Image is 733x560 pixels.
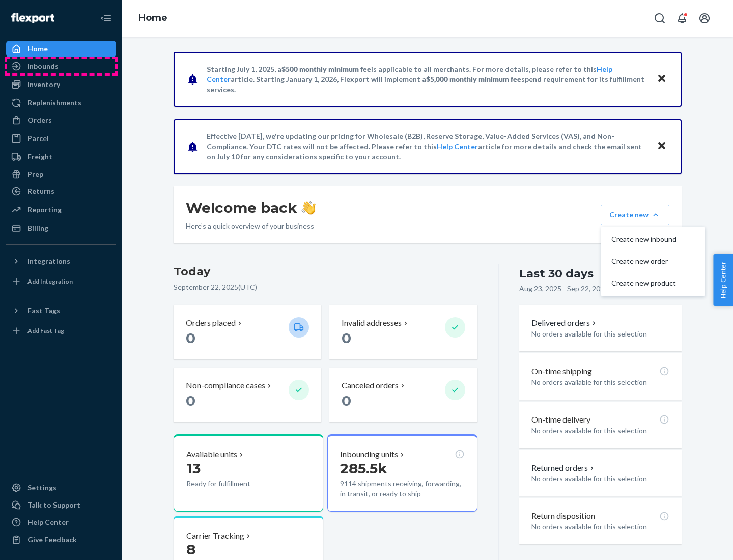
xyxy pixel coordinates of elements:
[186,541,195,558] span: 8
[655,72,668,87] button: Close
[611,279,676,287] span: Create new product
[531,317,598,329] button: Delivered orders
[186,221,316,231] p: Here’s a quick overview of your business
[437,142,478,151] a: Help Center
[672,8,692,29] button: Open notifications
[27,186,54,197] div: Returns
[340,460,387,477] span: 285.5k
[531,510,595,522] p: Return disposition
[27,535,77,545] div: Give Feedback
[340,449,398,460] p: Inbounding units
[174,368,321,422] button: Non-compliance cases 0
[603,250,703,272] button: Create new order
[531,329,669,339] p: No orders available for this selection
[186,199,316,217] h1: Welcome back
[342,317,402,329] p: Invalid addresses
[342,392,351,409] span: 0
[327,434,477,512] button: Inbounding units285.5k9114 shipments receiving, forwarding, in transit, or ready to ship
[342,329,351,347] span: 0
[174,282,477,292] p: September 22, 2025 ( UTC )
[27,133,49,144] div: Parcel
[611,258,676,265] span: Create new order
[6,323,116,339] a: Add Fast Tag
[27,169,43,179] div: Prep
[281,65,371,73] span: $500 monthly minimum fee
[174,434,323,512] button: Available units13Ready for fulfillment
[138,12,167,23] a: Home
[27,115,52,125] div: Orders
[650,8,670,29] button: Open Search Box
[531,377,669,387] p: No orders available for this selection
[601,205,669,225] button: Create newCreate new inboundCreate new orderCreate new product
[207,64,647,95] p: Starting July 1, 2025, a is applicable to all merchants. For more details, please refer to this a...
[207,131,647,162] p: Effective [DATE], we're updating our pricing for Wholesale (B2B), Reserve Storage, Value-Added Se...
[11,13,54,23] img: Flexport logo
[6,41,116,57] a: Home
[340,479,464,499] p: 9114 shipments receiving, forwarding, in transit, or ready to ship
[186,392,195,409] span: 0
[130,4,176,33] ol: breadcrumbs
[27,98,81,108] div: Replenishments
[6,112,116,128] a: Orders
[6,149,116,165] a: Freight
[186,329,195,347] span: 0
[519,266,594,282] div: Last 30 days
[186,449,237,460] p: Available units
[174,264,477,280] h3: Today
[531,366,592,377] p: On-time shipping
[6,514,116,530] a: Help Center
[6,76,116,93] a: Inventory
[27,256,70,266] div: Integrations
[6,273,116,290] a: Add Integration
[27,223,48,233] div: Billing
[531,522,669,532] p: No orders available for this selection
[531,414,590,426] p: On-time delivery
[611,236,676,243] span: Create new inbound
[531,462,596,474] p: Returned orders
[186,460,201,477] span: 13
[27,483,57,493] div: Settings
[27,500,80,510] div: Talk to Support
[6,183,116,200] a: Returns
[6,531,116,548] button: Give Feedback
[186,317,236,329] p: Orders placed
[6,253,116,269] button: Integrations
[531,426,669,436] p: No orders available for this selection
[27,61,59,71] div: Inbounds
[27,205,62,215] div: Reporting
[713,254,733,306] button: Help Center
[27,44,48,54] div: Home
[27,79,60,90] div: Inventory
[6,220,116,236] a: Billing
[27,305,60,316] div: Fast Tags
[174,305,321,359] button: Orders placed 0
[519,284,627,294] p: Aug 23, 2025 - Sep 22, 2025 ( UTC )
[6,302,116,319] button: Fast Tags
[301,201,316,215] img: hand-wave emoji
[694,8,715,29] button: Open account menu
[27,517,69,527] div: Help Center
[186,530,244,542] p: Carrier Tracking
[27,277,73,286] div: Add Integration
[531,473,669,484] p: No orders available for this selection
[329,368,477,422] button: Canceled orders 0
[603,229,703,250] button: Create new inbound
[6,202,116,218] a: Reporting
[96,8,116,29] button: Close Navigation
[6,58,116,74] a: Inbounds
[342,380,399,391] p: Canceled orders
[329,305,477,359] button: Invalid addresses 0
[186,380,265,391] p: Non-compliance cases
[6,480,116,496] a: Settings
[6,95,116,111] a: Replenishments
[6,130,116,147] a: Parcel
[6,166,116,182] a: Prep
[603,272,703,294] button: Create new product
[6,497,116,513] a: Talk to Support
[186,479,280,489] p: Ready for fulfillment
[27,326,64,335] div: Add Fast Tag
[27,152,52,162] div: Freight
[655,139,668,154] button: Close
